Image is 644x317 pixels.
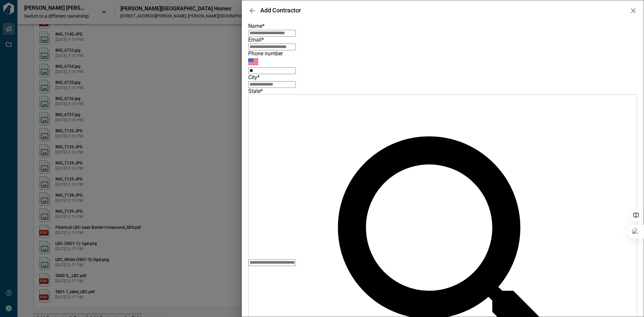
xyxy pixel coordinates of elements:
[248,57,258,67] button: Select country
[248,50,283,57] span: Phone number
[259,7,301,14] span: Add Contractor
[248,88,263,94] span: State *
[248,23,265,29] span: Name *
[248,74,260,81] span: City *
[248,37,264,43] span: Email *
